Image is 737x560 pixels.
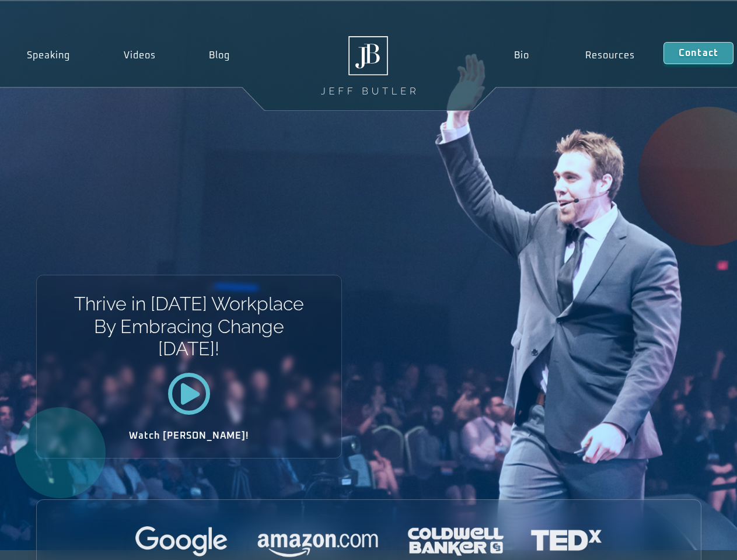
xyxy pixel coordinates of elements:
span: Contact [679,48,718,58]
h2: Watch [PERSON_NAME]! [78,431,301,440]
a: Videos [97,42,183,69]
a: Contact [663,42,733,64]
h1: Thrive in [DATE] Workplace By Embracing Change [DATE]! [73,293,305,360]
a: Resources [557,42,663,69]
a: Bio [485,42,557,69]
a: Blog [182,42,257,69]
nav: Menu [485,42,663,69]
